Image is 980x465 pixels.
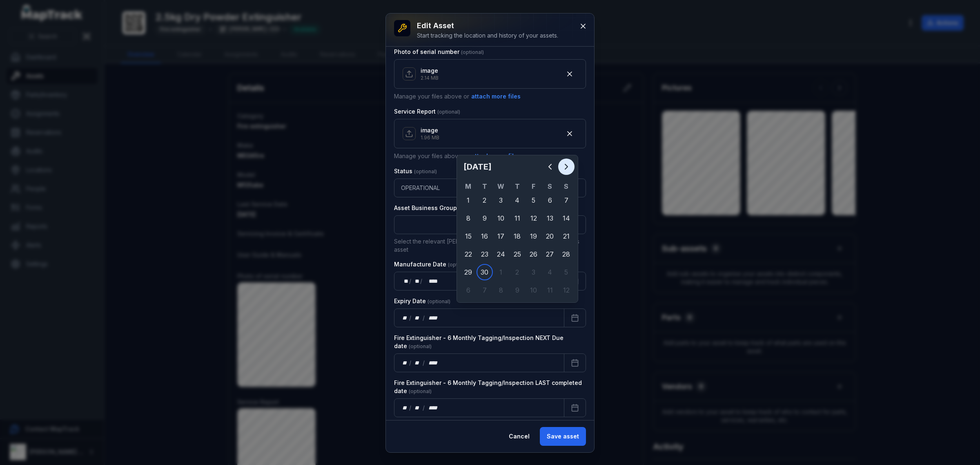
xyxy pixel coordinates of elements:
[542,210,558,226] div: 13
[471,92,521,101] button: attach more files
[412,314,423,322] div: month,
[493,246,509,262] div: 24
[493,228,509,244] div: 17
[558,159,575,175] button: Next
[542,246,558,262] div: 27
[558,264,575,280] div: Sunday 5 October 2025
[526,246,542,262] div: Friday 26 September 2025
[558,210,575,226] div: 14
[425,359,441,367] div: year,
[394,334,586,350] label: Fire Extinguisher - 6 Monthly Tagging/Inspection NEXT Due date
[564,398,586,417] button: Calendar
[526,228,542,244] div: Friday 19 September 2025
[477,181,493,191] th: T
[460,181,575,299] table: September 2025
[394,297,450,305] label: Expiry Date
[509,246,526,262] div: Thursday 25 September 2025
[509,228,526,244] div: Thursday 18 September 2025
[558,246,575,262] div: Sunday 28 September 2025
[460,210,477,226] div: 8
[423,277,439,285] div: year,
[423,404,425,412] div: /
[460,228,477,244] div: 15
[542,282,558,298] div: 11
[509,228,526,244] div: 18
[425,404,441,412] div: year,
[460,282,477,298] div: Monday 6 October 2025
[558,264,575,280] div: 5
[421,126,439,134] p: image
[542,192,558,208] div: Saturday 6 September 2025
[394,92,586,101] p: Manage your files above or
[412,359,423,367] div: month,
[558,192,575,208] div: 7
[477,282,493,298] div: 7
[460,181,477,191] th: M
[493,264,509,280] div: 1
[425,314,441,322] div: year,
[417,20,558,31] h3: Edit asset
[409,359,412,367] div: /
[421,67,439,75] p: image
[477,264,493,280] div: Today, Tuesday 30 September 2025
[460,210,477,226] div: Monday 8 September 2025
[558,282,575,298] div: Sunday 12 October 2025
[558,228,575,244] div: Sunday 21 September 2025
[493,192,509,208] div: 3
[463,161,542,172] h2: [DATE]
[542,192,558,208] div: 6
[394,379,586,395] label: Fire Extinguisher - 6 Monthly Tagging/Inspection LAST completed date
[417,31,558,40] div: Start tracking the location and history of your assets.
[460,246,477,262] div: 22
[477,282,493,298] div: Tuesday 7 October 2025
[542,264,558,280] div: 4
[493,210,509,226] div: 10
[564,309,586,327] button: Calendar
[460,264,477,280] div: 29
[509,246,526,262] div: 25
[526,210,542,226] div: Friday 12 September 2025
[423,314,425,322] div: /
[526,228,542,244] div: 19
[526,192,542,208] div: Friday 5 September 2025
[509,264,526,280] div: Thursday 2 October 2025
[558,246,575,262] div: 28
[502,427,537,446] button: Cancel
[558,228,575,244] div: 21
[542,246,558,262] div: Saturday 27 September 2025
[526,210,542,226] div: 12
[477,228,493,244] div: Tuesday 16 September 2025
[526,246,542,262] div: 26
[477,246,493,262] div: 23
[394,152,586,161] p: Manage your files above or
[401,359,409,367] div: day,
[477,264,493,280] div: 30
[409,314,412,322] div: /
[558,210,575,226] div: Sunday 14 September 2025
[423,359,425,367] div: /
[509,210,526,226] div: Thursday 11 September 2025
[493,264,509,280] div: Wednesday 1 October 2025
[477,210,493,226] div: 9
[460,159,575,299] div: Calendar
[493,282,509,298] div: 8
[509,192,526,208] div: 4
[493,181,509,191] th: W
[558,192,575,208] div: Sunday 7 September 2025
[460,192,477,208] div: 1
[540,427,586,446] button: Save asset
[526,181,542,191] th: F
[401,404,409,412] div: day,
[509,181,526,191] th: T
[477,192,493,208] div: 2
[394,167,437,175] label: Status
[460,192,477,208] div: Monday 1 September 2025
[401,277,409,285] div: day,
[493,210,509,226] div: Wednesday 10 September 2025
[409,277,412,285] div: /
[421,75,439,81] p: 2.14 MB
[394,237,586,254] p: Select the relevant [PERSON_NAME] Air Business Department for this asset
[460,282,477,298] div: 6
[509,210,526,226] div: 11
[509,282,526,298] div: Thursday 9 October 2025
